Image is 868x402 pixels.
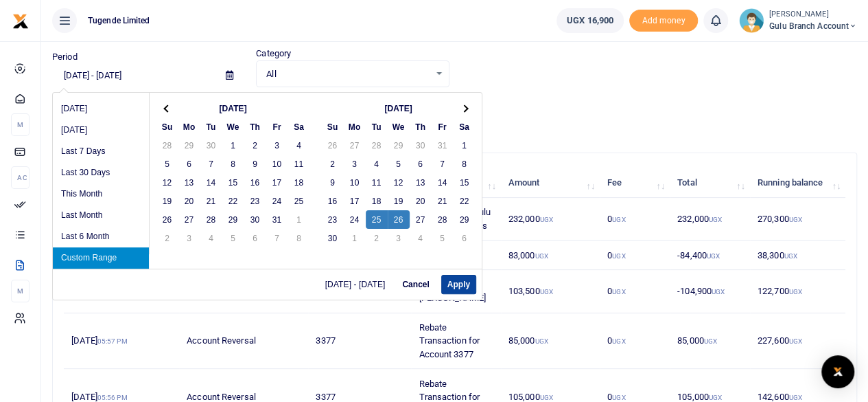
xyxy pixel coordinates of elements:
span: Tugende Limited [82,14,156,27]
td: 24 [266,192,288,210]
td: 5 [432,229,454,247]
td: 29 [178,136,200,155]
td: 9 [322,173,344,192]
li: Last 7 Days [53,141,149,162]
td: 83,000 [501,241,600,270]
td: 232,000 [501,198,600,241]
span: Add money [629,10,698,32]
td: 10 [266,155,288,173]
td: 5 [156,155,178,173]
td: 29 [222,210,244,229]
td: 13 [410,173,432,192]
td: 16 [322,192,344,210]
small: UGX [707,252,720,260]
label: Category [256,47,291,60]
td: 13 [178,173,200,192]
td: 1 [454,136,476,155]
td: -84,400 [670,241,750,270]
li: M [11,280,30,302]
td: 30 [410,136,432,155]
span: Gulu Branch Account [769,20,857,32]
td: 12 [156,173,178,192]
td: 1 [344,229,366,247]
li: Wallet ballance [551,8,629,33]
td: 232,000 [670,198,750,241]
td: 14 [200,173,222,192]
small: UGX [612,288,625,295]
td: 11 [288,155,310,173]
td: 0 [600,198,670,241]
td: [DATE] [64,313,179,370]
td: 31 [432,136,454,155]
td: 4 [366,155,388,173]
td: 29 [454,210,476,229]
td: 29 [388,136,410,155]
th: Sa [454,118,476,136]
td: 14 [432,173,454,192]
td: 0 [600,270,670,313]
td: 17 [266,173,288,192]
td: 85,000 [501,313,600,370]
li: Toup your wallet [629,10,698,32]
th: Su [156,118,178,136]
td: 19 [388,192,410,210]
td: 2 [156,229,178,247]
li: Custom Range [53,247,149,269]
td: 18 [288,173,310,192]
td: 5 [388,155,410,173]
small: UGX [788,337,801,345]
small: UGX [712,288,725,295]
small: UGX [788,216,801,223]
td: 9 [244,155,266,173]
small: UGX [784,252,797,260]
small: UGX [788,288,801,295]
td: 28 [432,210,454,229]
small: UGX [612,252,625,260]
small: UGX [704,337,717,345]
th: Fee: activate to sort column ascending [600,168,670,198]
a: Add money [629,14,698,25]
td: 0 [600,313,670,370]
button: Cancel [396,275,435,294]
small: UGX [535,252,548,260]
td: 6 [454,229,476,247]
td: 15 [222,173,244,192]
th: Th [244,118,266,136]
td: 6 [410,155,432,173]
button: Apply [441,275,476,294]
td: 26 [156,210,178,229]
td: 2 [244,136,266,155]
td: 23 [244,192,266,210]
img: logo-small [12,13,29,30]
label: Period [52,50,78,64]
td: 3 [344,155,366,173]
td: 28 [156,136,178,155]
td: 11 [366,173,388,192]
th: Sa [288,118,310,136]
td: 17 [344,192,366,210]
td: 15 [454,173,476,192]
img: profile-user [739,8,764,33]
td: 30 [244,210,266,229]
td: 22 [454,192,476,210]
small: UGX [709,216,722,223]
td: 28 [366,136,388,155]
td: 7 [432,155,454,173]
td: 2 [322,155,344,173]
td: 3 [388,229,410,247]
td: 3 [266,136,288,155]
th: Amount: activate to sort column ascending [501,168,600,198]
td: 8 [288,229,310,247]
td: 27 [178,210,200,229]
th: Total: activate to sort column ascending [670,168,750,198]
td: 22 [222,192,244,210]
td: 19 [156,192,178,210]
td: 31 [266,210,288,229]
td: 4 [288,136,310,155]
td: 2 [366,229,388,247]
small: UGX [612,216,625,223]
small: UGX [709,394,722,401]
td: 20 [178,192,200,210]
li: [DATE] [53,98,149,120]
li: [DATE] [53,120,149,141]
